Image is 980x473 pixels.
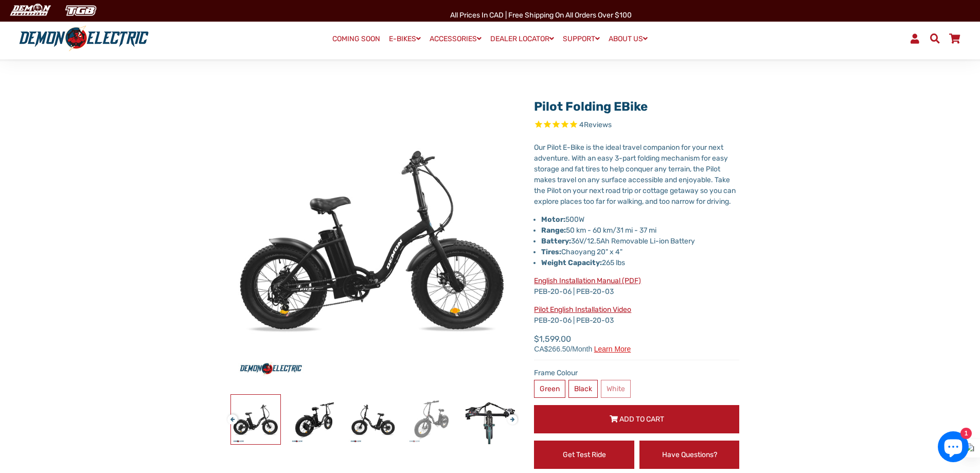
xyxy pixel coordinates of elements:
p: Our Pilot E-Bike is the ideal travel companion for your next adventure. With an easy 3-part foldi... [534,142,739,207]
span: $1,599.00 [534,333,631,353]
span: All Prices in CAD | Free shipping on all orders over $100 [450,11,632,20]
strong: Tires: [541,248,561,256]
img: TGB Canada [60,2,102,19]
label: Frame Colour [534,367,739,378]
label: Black [568,380,598,398]
img: Pilot Folding eBike - Demon Electric [348,395,398,444]
img: Pilot Folding eBike - Demon Electric [290,395,339,444]
a: ACCESSORIES [426,31,485,46]
a: English Installation Manual (PDF) [534,276,641,285]
a: Get Test Ride [534,441,634,469]
label: Green [534,380,565,398]
strong: Range: [541,226,566,235]
strong: Motor: [541,215,565,224]
img: Pilot Folding eBike - Demon Electric [231,395,280,444]
img: Pilot Folding eBike [466,395,515,444]
a: Pilot English Installation Video [534,305,631,314]
span: 4 reviews [579,120,612,129]
a: ABOUT US [605,31,651,46]
img: Pilot Folding eBike - Demon Electric [407,395,456,444]
span: Add to Cart [619,415,664,424]
img: Demon Electric [5,2,55,19]
label: White [601,380,631,398]
span: Chaoyang 20" x 4" [541,248,622,256]
img: Demon Electric logo [15,25,152,52]
button: Next [507,409,513,421]
button: Previous [227,409,234,421]
a: E-BIKES [385,31,424,46]
strong: Battery: [541,237,571,246]
p: 265 lbs [541,257,739,268]
strong: Weight Capacity: [541,258,602,267]
p: PEB-20-06 | PEB-20-03 [534,304,739,326]
a: COMING SOON [329,32,384,46]
span: Reviews [584,120,612,129]
span: 50 km - 60 km/31 mi - 37 mi [541,226,656,235]
button: Add to Cart [534,405,739,433]
span: 36V/12.5Ah Removable Li-ion Battery [541,237,695,246]
a: Have Questions? [639,441,740,469]
p: PEB-20-06 | PEB-20-03 [534,275,739,297]
a: DEALER LOCATOR [487,31,558,46]
span: 500W [565,215,584,224]
span: Rated 5.0 out of 5 stars 4 reviews [534,119,739,131]
inbox-online-store-chat: Shopify online store chat [935,431,972,465]
a: SUPPORT [559,31,603,46]
a: Pilot Folding eBike [534,99,648,114]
